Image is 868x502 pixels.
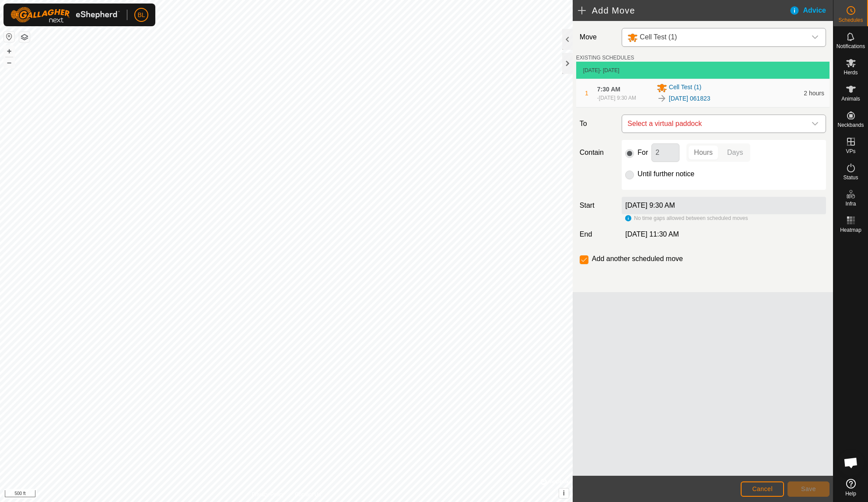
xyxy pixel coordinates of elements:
[669,83,701,93] span: Cell Test (1)
[576,147,619,158] label: Contain
[576,229,619,240] label: End
[624,115,806,132] span: Select a virtual paddock
[637,149,648,156] label: For
[624,28,806,46] span: Cell Test
[752,485,773,492] span: Cancel
[19,32,30,42] button: Map Layers
[4,57,14,68] button: –
[625,202,675,209] label: [DATE] 9:30 AM
[669,94,710,103] a: [DATE] 061823
[576,200,619,211] label: Start
[634,215,748,221] span: No time gaps allowed between scheduled moves
[741,481,784,497] button: Cancel
[4,31,14,42] button: Reset Map
[846,149,855,154] span: VPs
[592,255,683,262] label: Add another scheduled move
[845,201,856,206] span: Infra
[576,54,634,62] label: EXISTING SCHEDULES
[836,44,865,49] span: Notifications
[843,70,857,75] span: Herds
[597,86,620,93] span: 7:30 AM
[838,450,864,476] div: Open chat
[841,96,860,101] span: Animals
[804,90,824,97] span: 2 hours
[838,17,863,23] span: Schedules
[625,230,679,238] span: [DATE] 11:30 AM
[657,93,667,104] img: To
[833,475,868,500] a: Help
[806,28,824,46] div: dropdown trigger
[295,491,321,499] a: Contact Us
[576,28,619,47] label: Move
[578,5,789,16] h2: Add Move
[10,7,120,23] img: Gallagher Logo
[787,481,829,497] button: Save
[840,227,861,233] span: Heatmap
[843,175,858,180] span: Status
[597,94,636,102] div: -
[637,171,694,178] label: Until further notice
[576,115,619,133] label: To
[4,46,14,56] button: +
[563,489,565,497] span: i
[585,90,588,97] span: 1
[137,10,145,20] span: BL
[583,67,600,73] span: [DATE]
[559,488,569,498] button: i
[845,491,856,496] span: Help
[640,33,677,41] span: Cell Test (1)
[599,95,636,101] span: [DATE] 9:30 AM
[252,491,284,499] a: Privacy Policy
[806,115,824,132] div: dropdown trigger
[600,67,619,73] span: - [DATE]
[801,485,816,492] span: Save
[837,122,864,128] span: Neckbands
[789,5,833,16] div: Advice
